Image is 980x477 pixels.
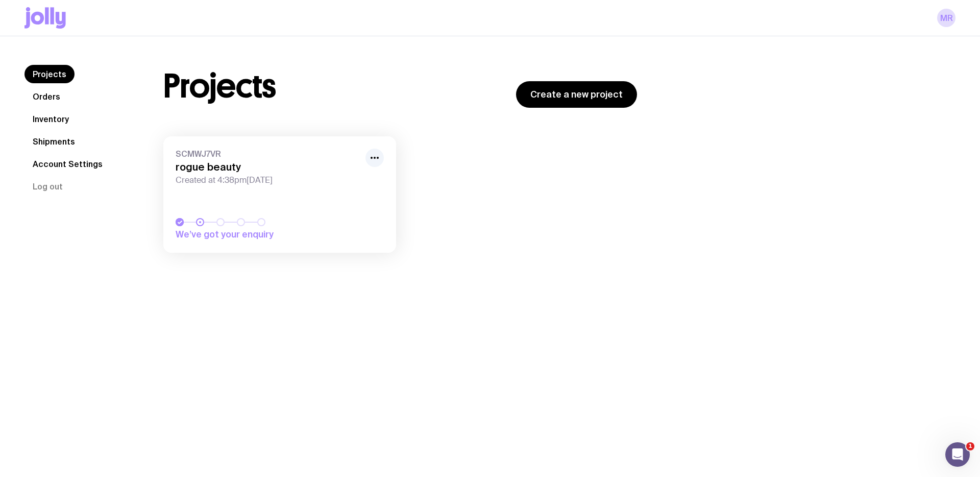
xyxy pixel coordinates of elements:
a: Account Settings [24,155,111,173]
h3: rogue beauty [176,161,359,173]
a: Projects [24,65,75,83]
span: We’ve got your enquiry [176,228,318,241]
a: Inventory [24,110,77,128]
a: SCMWJ7VRrogue beautyCreated at 4:38pm[DATE]We’ve got your enquiry [163,136,396,253]
a: Shipments [24,132,83,151]
a: MR [937,9,955,27]
span: 1 [966,442,974,450]
iframe: Intercom live chat [945,442,970,467]
a: Orders [24,87,68,106]
span: Created at 4:38pm[DATE] [176,175,359,185]
button: Log out [24,177,71,196]
span: SCMWJ7VR [176,149,359,159]
h1: Projects [163,70,276,103]
a: Create a new project [516,81,637,108]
